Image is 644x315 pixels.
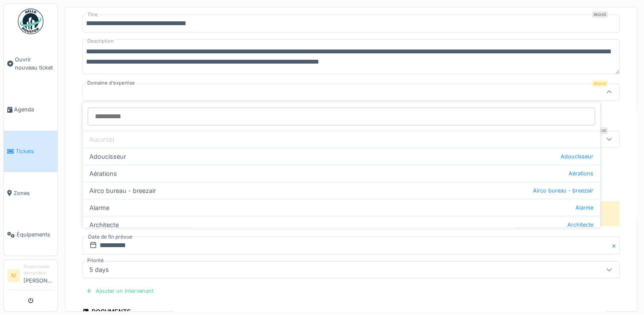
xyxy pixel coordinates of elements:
[16,147,54,155] span: Tickets
[83,165,600,182] div: Aérations
[532,187,593,195] span: Airco bureau - breezair
[83,131,600,148] div: Aucun(e)
[610,236,620,254] button: Close
[4,131,57,172] a: Tickets
[18,9,43,34] img: Badge_color-CXgf-gQk.svg
[4,172,57,214] a: Zones
[592,80,608,87] div: Requis
[23,263,54,277] div: Responsable demandeur
[86,11,100,18] label: Titre
[4,89,57,131] a: Agenda
[7,263,54,290] a: IV Responsable demandeur[PERSON_NAME]
[4,39,57,89] a: Ouvrir nouveau ticket
[567,221,593,229] span: Architecte
[592,11,608,18] div: Requis
[4,214,57,256] a: Équipements
[17,230,54,239] span: Équipements
[83,182,600,199] div: Airco bureau - breezair
[575,204,593,212] span: Alarme
[83,216,600,233] div: Architecte
[568,169,593,178] span: Aérations
[14,189,54,197] span: Zones
[83,148,600,165] div: Adoucisseur
[87,232,133,242] label: Date de fin prévue
[86,79,137,87] label: Domaine d'expertise
[15,55,54,72] span: Ouvrir nouveau ticket
[560,152,593,160] span: Adoucisseur
[14,105,54,114] span: Agenda
[23,263,54,288] li: [PERSON_NAME]
[83,199,600,216] div: Alarme
[86,257,106,264] label: Priorité
[86,36,115,47] label: Description
[7,269,20,282] li: IV
[86,265,112,274] div: 5 days
[82,285,157,297] div: Ajouter un intervenant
